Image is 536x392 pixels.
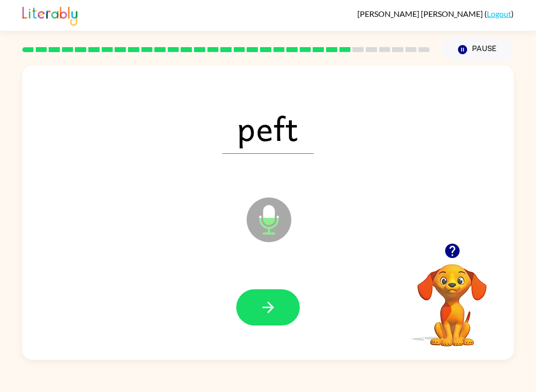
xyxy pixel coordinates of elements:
[357,9,484,18] span: [PERSON_NAME] [PERSON_NAME]
[22,4,77,26] img: Literably
[357,9,514,18] div: ( )
[402,249,502,348] video: Your browser must support playing .mp4 files to use Literably. Please try using another browser.
[222,102,314,154] span: peft
[487,9,511,18] a: Logout
[442,38,514,61] button: Pause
